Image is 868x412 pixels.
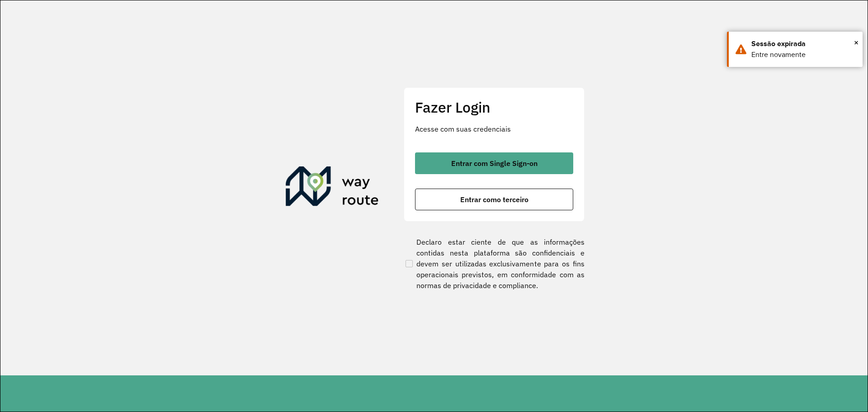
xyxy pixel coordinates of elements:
p: Acesse com suas credenciais [415,123,573,134]
div: Entre novamente [751,49,856,60]
button: button [415,152,573,174]
h2: Fazer Login [415,99,573,116]
div: Sessão expirada [751,38,856,49]
button: Close [854,36,859,49]
span: × [854,36,859,49]
button: button [415,189,573,210]
label: Declaro estar ciente de que as informações contidas nesta plataforma são confidenciais e devem se... [404,237,585,291]
img: Roteirizador AmbevTech [286,166,379,210]
span: Entrar como terceiro [460,196,528,203]
span: Entrar com Single Sign-on [451,160,538,167]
